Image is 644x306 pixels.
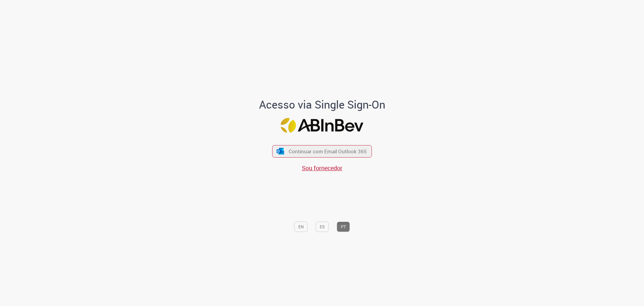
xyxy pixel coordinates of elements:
span: Continuar com Email Outlook 365 [289,148,367,155]
button: ES [316,222,329,232]
img: ícone Azure/Microsoft 360 [276,148,284,154]
a: Sou fornecedor [302,164,342,172]
h1: Acesso via Single Sign-On [238,99,406,111]
button: EN [294,222,308,232]
img: Logo ABInBev [281,118,364,133]
button: ícone Azure/Microsoft 360 Continuar com Email Outlook 365 [272,145,372,158]
button: PT [337,222,350,232]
